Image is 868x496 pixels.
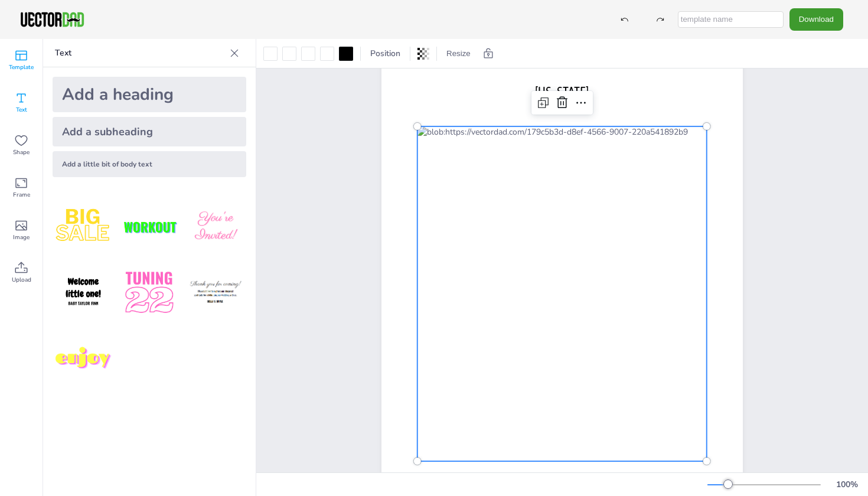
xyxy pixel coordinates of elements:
[13,148,30,157] span: Shape
[55,39,225,67] p: Text
[13,233,30,242] span: Image
[16,105,27,115] span: Text
[368,48,403,59] span: Position
[13,190,30,200] span: Frame
[678,11,784,28] input: template name
[53,151,246,177] div: Add a little bit of body text
[119,196,180,257] img: XdJCRjX.png
[185,262,246,324] img: K4iXMrW.png
[53,196,114,257] img: style1.png
[9,63,34,72] span: Template
[12,275,31,285] span: Upload
[53,328,114,390] img: M7yqmqo.png
[53,262,114,324] img: GNLDUe7.png
[53,117,246,146] div: Add a subheading
[833,479,861,490] div: 100 %
[119,262,180,324] img: 1B4LbXY.png
[53,77,246,112] div: Add a heading
[19,11,86,28] img: VectorDad-1.png
[535,84,589,99] span: [US_STATE]
[442,44,475,63] button: Resize
[789,8,843,30] button: Download
[185,196,246,257] img: BBMXfK6.png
